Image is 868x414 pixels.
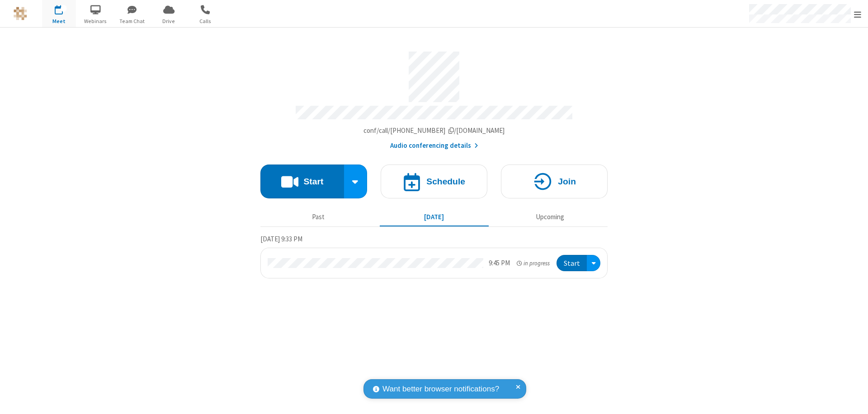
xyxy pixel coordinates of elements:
[260,165,344,198] button: Start
[495,208,604,226] button: Upcoming
[382,383,499,395] span: Want better browser notifications?
[264,208,373,226] button: Past
[380,208,489,226] button: [DATE]
[152,17,186,25] span: Drive
[426,177,465,186] h4: Schedule
[303,177,323,186] h4: Start
[558,177,576,186] h4: Join
[587,255,600,272] div: Open menu
[61,5,67,12] div: 1
[489,258,510,268] div: 9:45 PM
[79,17,113,25] span: Webinars
[390,141,478,151] button: Audio conferencing details
[260,45,608,151] section: Account details
[344,165,368,198] div: Start conference options
[363,126,505,135] span: Copy my meeting room link
[557,255,587,272] button: Start
[363,126,505,136] button: Copy my meeting room linkCopy my meeting room link
[381,165,487,198] button: Schedule
[517,259,550,268] em: in progress
[115,17,149,25] span: Team Chat
[189,17,222,25] span: Calls
[14,7,27,20] img: QA Selenium DO NOT DELETE OR CHANGE
[260,234,608,279] section: Today's Meetings
[501,165,608,198] button: Join
[42,17,76,25] span: Meet
[260,235,302,243] span: [DATE] 9:33 PM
